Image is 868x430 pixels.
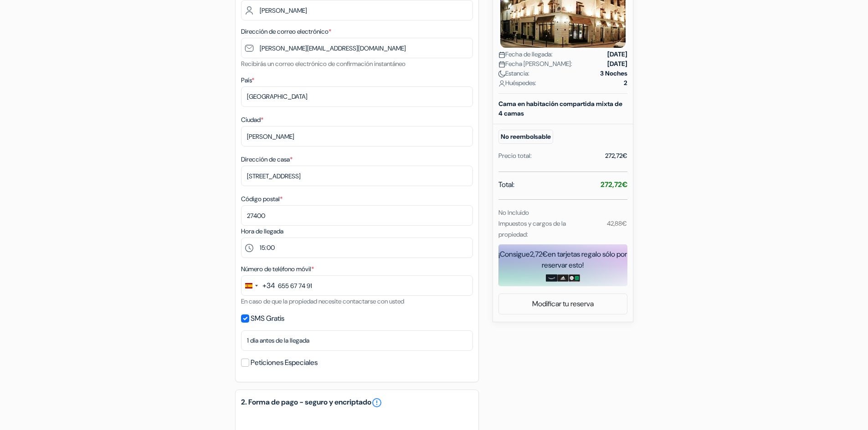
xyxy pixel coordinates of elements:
img: amazon-card-no-text.png [546,274,557,282]
strong: [DATE] [607,59,627,69]
b: Cama en habitación compartida mixta de 4 camas [498,100,622,117]
small: Recibirás un correo electrónico de confirmación instantáneo [241,60,406,68]
label: Hora de llegada [241,227,283,236]
small: No Incluido [498,208,529,217]
small: No reembolsable [498,130,553,144]
img: calendar.svg [498,51,505,58]
small: Impuestos y cargos de la propiedad: [498,219,566,238]
span: Estancia: [498,69,529,78]
h5: 2. Forma de pago - seguro y encriptado [241,397,473,408]
img: user_icon.svg [498,80,505,87]
strong: 2 [624,78,627,88]
input: 612 34 56 78 [241,275,473,296]
span: Fecha [PERSON_NAME]: [498,59,572,69]
label: País [241,76,254,85]
span: Total: [498,179,514,190]
strong: [DATE] [607,50,627,59]
a: Modificar tu reserva [499,295,627,313]
button: Change country, selected Spain (+34) [241,276,275,295]
a: error_outline [371,397,382,408]
div: +34 [262,280,275,291]
span: Huéspedes: [498,78,536,88]
label: Dirección de correo electrónico [241,27,331,36]
small: En caso de que la propiedad necesite contactarse con usted [241,297,404,305]
label: Dirección de casa [241,155,293,164]
div: ¡Consigue en tarjetas regalo sólo por reservar esto! [498,249,627,271]
small: 42,88€ [607,219,627,228]
input: Introduzca la dirección de correo electrónico [241,38,473,58]
img: adidas-card.png [557,274,569,282]
label: Número de teléfono móvil [241,264,314,274]
label: SMS Gratis [251,312,284,325]
span: 2,72€ [530,249,548,259]
strong: 272,72€ [601,180,627,189]
label: Ciudad [241,115,263,125]
label: Peticiones Especiales [251,356,318,369]
img: uber-uber-eats-card.png [569,274,580,282]
div: 272,72€ [605,151,627,161]
strong: 3 Noches [600,69,627,78]
img: calendar.svg [498,61,505,68]
label: Código postal [241,194,282,204]
span: Fecha de llegada: [498,50,553,59]
div: Precio total: [498,151,532,161]
img: moon.svg [498,71,505,77]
